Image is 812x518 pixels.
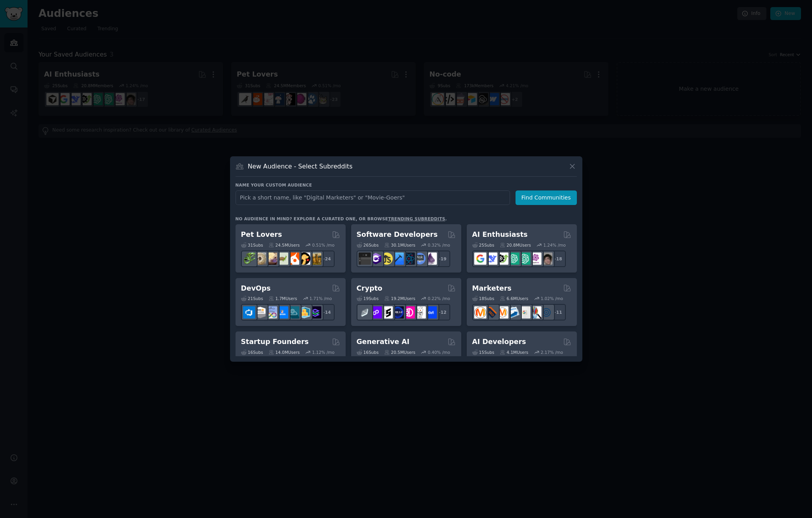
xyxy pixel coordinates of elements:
img: iOSProgramming [392,253,404,265]
h3: New Audience - Select Subreddits [248,162,352,170]
img: chatgpt_promptDesign [507,253,519,265]
img: AskComputerScience [414,253,426,265]
h2: AI Developers [472,337,526,347]
img: elixir [425,253,437,265]
input: Pick a short name, like "Digital Marketers" or "Movie-Goers" [236,190,510,205]
div: 1.24 % /mo [543,242,566,248]
img: defiblockchain [403,306,415,318]
div: 0.22 % /mo [428,296,450,301]
img: learnjavascript [381,253,393,265]
img: software [359,253,371,265]
div: 16 Sub s [357,350,379,355]
div: 21 Sub s [241,296,263,301]
img: dogbreed [309,253,321,265]
h2: DevOps [241,284,271,293]
div: 16 Sub s [241,350,263,355]
img: CryptoNews [414,306,426,318]
div: + 12 [434,304,450,320]
img: platformengineering [287,306,299,318]
img: Emailmarketing [507,306,519,318]
div: 4.1M Users [500,350,528,355]
div: + 14 [318,304,335,320]
div: 25 Sub s [472,242,494,248]
img: ethstaker [381,306,393,318]
div: No audience in mind? Explore a curated one, or browse . [236,216,447,221]
img: cockatiel [287,253,299,265]
h2: Generative AI [357,337,410,347]
h2: Marketers [472,284,512,293]
img: ballpython [254,253,266,265]
div: 0.32 % /mo [428,242,450,248]
div: 1.71 % /mo [309,296,332,301]
div: 0.40 % /mo [428,350,450,355]
div: + 18 [549,251,566,267]
div: 1.02 % /mo [541,296,563,301]
h2: AI Enthusiasts [472,230,528,240]
img: PlatformEngineers [309,306,321,318]
img: DevOpsLinks [276,306,288,318]
div: + 11 [549,304,566,320]
div: + 24 [318,251,335,267]
h2: Crypto [357,284,383,293]
div: 14.0M Users [269,350,300,355]
img: defi_ [425,306,437,318]
img: googleads [518,306,530,318]
h2: Startup Founders [241,337,309,347]
img: AWS_Certified_Experts [254,306,266,318]
div: 1.12 % /mo [312,350,335,355]
img: aws_cdk [298,306,310,318]
div: 2.17 % /mo [541,350,563,355]
img: PetAdvice [298,253,310,265]
img: turtle [276,253,288,265]
h3: Name your custom audience [236,182,577,188]
img: chatgpt_prompts_ [518,253,530,265]
img: web3 [392,306,404,318]
img: Docker_DevOps [265,306,277,318]
img: DeepSeek [485,253,497,265]
img: AskMarketing [496,306,508,318]
img: ethfinance [359,306,371,318]
h2: Software Developers [357,230,438,240]
div: 30.1M Users [384,242,415,248]
img: leopardgeckos [265,253,277,265]
div: 20.5M Users [384,350,415,355]
img: bigseo [485,306,497,318]
div: 19 Sub s [357,296,379,301]
img: OpenAIDev [529,253,541,265]
div: 31 Sub s [241,242,263,248]
button: Find Communities [516,190,577,205]
img: ArtificalIntelligence [540,253,552,265]
div: 1.7M Users [269,296,297,301]
h2: Pet Lovers [241,230,282,240]
img: reactnative [403,253,415,265]
div: 20.8M Users [500,242,531,248]
img: OnlineMarketing [540,306,552,318]
img: herpetology [243,253,255,265]
img: AItoolsCatalog [496,253,508,265]
a: trending subreddits [388,216,445,221]
div: 24.5M Users [269,242,300,248]
img: azuredevops [243,306,255,318]
img: 0xPolygon [370,306,382,318]
div: 18 Sub s [472,296,494,301]
div: 15 Sub s [472,350,494,355]
img: content_marketing [474,306,486,318]
img: GoogleGeminiAI [474,253,486,265]
div: + 19 [434,251,450,267]
img: MarketingResearch [529,306,541,318]
img: csharp [370,253,382,265]
div: 19.2M Users [384,296,415,301]
div: 0.51 % /mo [312,242,335,248]
div: 26 Sub s [357,242,379,248]
div: 6.6M Users [500,296,528,301]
